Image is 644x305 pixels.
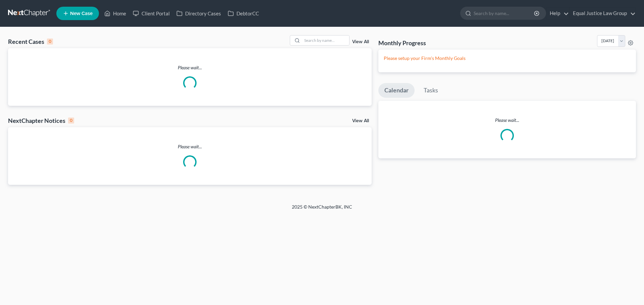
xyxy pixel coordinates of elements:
[131,204,513,216] div: 2025 © NextChapterBK, INC
[570,7,636,19] a: Equal Justice Law Group
[8,64,372,71] p: Please wait...
[378,117,636,124] p: Please wait...
[68,118,74,124] div: 0
[378,83,415,98] a: Calendar
[129,7,173,19] a: Client Portal
[8,117,74,125] div: NextChapter Notices
[474,7,535,19] input: Search by name...
[384,55,631,62] p: Please setup your Firm's Monthly Goals
[352,119,369,123] a: View All
[418,83,444,98] a: Tasks
[352,40,369,44] a: View All
[101,7,129,19] a: Home
[8,37,53,46] div: Recent Cases
[546,7,569,19] a: Help
[8,143,372,150] p: Please wait...
[378,39,426,47] h3: Monthly Progress
[302,35,349,45] input: Search by name...
[70,11,93,16] span: New Case
[224,7,262,19] a: DebtorCC
[173,7,224,19] a: Directory Cases
[47,39,53,45] div: 0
